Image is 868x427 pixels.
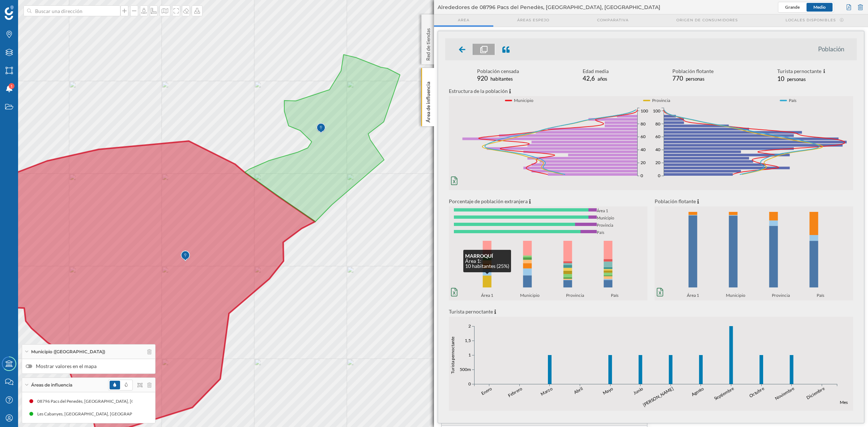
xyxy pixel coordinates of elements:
[480,386,493,396] text: Enero
[468,352,471,358] text: 1
[774,386,795,401] text: Noviembre
[655,147,660,152] text: 40
[517,17,549,23] span: Áreas espejo
[817,292,826,300] span: País
[465,259,509,269] p: Área 1: 10 habitantes (25%)
[748,386,765,398] text: Octubre
[611,292,621,300] span: País
[641,108,648,114] text: 100
[713,386,735,401] text: Septiembre
[789,97,796,104] span: País
[37,410,187,418] div: Les Cabanyes, [GEOGRAPHIC_DATA], [GEOGRAPHIC_DATA] (Área dibujada)
[777,68,825,75] div: Turista pernoctante
[632,386,644,396] text: Junio
[641,160,646,165] text: 20
[785,4,800,10] span: Grande
[641,134,646,140] text: 60
[514,97,533,104] span: Municipio
[818,46,851,53] li: Población
[583,68,609,75] div: Edad media
[655,134,660,140] text: 60
[450,337,455,374] text: Turista pernoctante
[641,173,643,178] text: 0
[507,386,523,398] text: Febrero
[676,17,738,23] span: Origen de consumidores
[641,147,646,152] text: 40
[14,5,40,12] span: Soporte
[655,160,660,165] text: 20
[813,4,826,10] span: Medio
[597,17,629,23] span: Comparativa
[840,400,848,405] text: Mes
[481,292,495,300] span: Área 1
[655,197,853,205] p: Población flotante
[5,5,14,20] img: Geoblink Logo
[641,121,646,127] text: 80
[465,338,471,343] text: 1,5
[425,25,432,61] p: Red de tiendas
[520,292,542,300] span: Municipio
[10,82,13,90] span: 1
[477,74,488,82] span: 920
[653,108,660,114] text: 100
[642,386,675,407] text: [PERSON_NAME]
[438,4,660,11] span: Alrededores de 08796 Pacs del Penedès, [GEOGRAPHIC_DATA], [GEOGRAPHIC_DATA]
[602,386,614,396] text: Mayo
[786,17,836,23] span: Locales disponibles
[672,74,683,82] span: 770
[468,381,471,387] text: 0
[490,76,513,82] span: habitantes
[686,76,705,82] span: personas
[690,386,705,397] text: Agosto
[37,398,207,405] div: 08796 Pacs del Penedès, [GEOGRAPHIC_DATA], [GEOGRAPHIC_DATA] (Área dibujada)
[31,382,72,388] span: Áreas de influencia
[181,249,190,263] img: Marker
[26,363,152,370] label: Mostrar valores en el mapa
[31,349,105,355] span: Municipio ([GEOGRAPHIC_DATA])
[425,79,432,123] p: Área de influencia
[597,76,607,82] span: años
[583,74,595,82] span: 42,6
[540,386,553,397] text: Marzo
[316,121,325,136] img: Marker
[449,87,853,95] p: Estructura de la población
[687,292,701,300] span: Área 1
[772,292,792,300] span: Provincia
[465,253,493,259] strong: MARROQUÍ
[477,68,519,75] div: Población censada
[726,292,748,300] span: Municipio
[460,367,471,372] text: 500m
[468,323,471,329] text: 2
[787,76,806,82] span: personas
[458,17,469,23] span: Area
[449,197,647,205] p: Porcentaje de población extranjera
[805,386,825,400] text: Diciembre
[655,121,660,127] text: 80
[652,97,670,104] span: Provincia
[573,386,584,395] text: Abril
[449,308,853,315] p: Turista pernoctante
[566,292,586,300] span: Provincia
[658,173,660,178] text: 0
[672,68,714,75] div: Población flotante
[777,75,784,82] span: 10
